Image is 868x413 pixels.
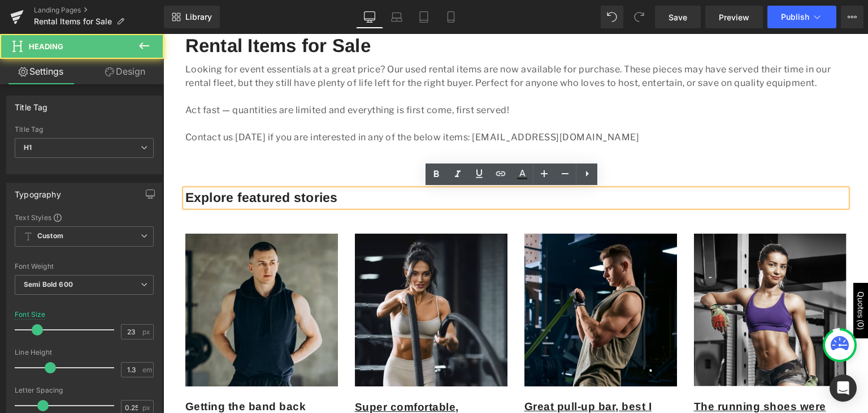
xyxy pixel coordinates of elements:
span: Publish [781,12,809,21]
button: Publish [767,6,836,28]
span: em [142,366,152,373]
span: Act fast — quantities are limited and everything is first come, first served! [22,71,346,81]
a: Landing Pages [34,6,164,15]
div: Line Height [15,349,154,356]
span: Save [669,11,687,23]
div: Font Size [15,311,46,319]
span: px [142,404,152,411]
div: Letter Spacing [15,386,154,394]
button: More [841,6,863,28]
div: Text Styles [15,213,154,222]
h1: Getting the band back together! [22,366,175,394]
span: Heading [29,42,63,51]
div: Title Tag [15,126,154,134]
span: px [142,328,152,335]
h1: Explore featured stories [22,156,683,173]
a: Great pull-up bar, best I have owned. [361,367,489,393]
span: Rental Items for Sale [34,17,112,26]
a: Preview [705,6,763,28]
span: Preview [719,11,749,23]
a: Super comfortable, lightweight and cute [192,367,302,394]
a: New Library [164,6,220,28]
p: Contact us [DATE] if you are interested in any of the below items: [EMAIL_ADDRESS][DOMAIN_NAME] [22,97,683,110]
b: H1 [24,143,32,152]
b: Custom [37,231,63,241]
a: Mobile [437,6,465,28]
a: Tablet [410,6,437,28]
div: Open Intercom Messenger [830,375,857,402]
a: The running shoes were very comfortable [531,367,663,393]
p: Looking for event essentials at a great price? Our used rental items are now available for purcha... [22,29,683,56]
a: Desktop [356,6,383,28]
span: Library [185,12,212,22]
a: Laptop [383,6,410,28]
div: Quotes (0) [693,257,702,296]
a: Design [84,59,166,84]
div: Title Tag [15,96,48,112]
div: Typography [15,183,61,199]
div: Font Weight [15,263,154,270]
button: Undo [601,6,623,28]
b: Semi Bold 600 [24,280,73,289]
button: Redo [628,6,650,28]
